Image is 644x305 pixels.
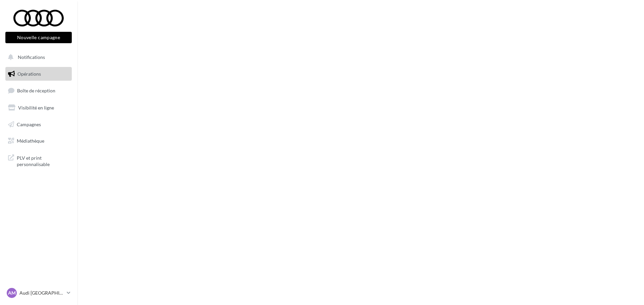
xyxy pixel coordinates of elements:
[17,121,41,127] span: Campagnes
[19,290,64,296] p: Audi [GEOGRAPHIC_DATA]
[4,50,70,64] button: Notifications
[4,151,73,170] a: PLV et print personnalisable
[17,138,44,144] span: Médiathèque
[17,71,41,77] span: Opérations
[4,83,73,98] a: Boîte de réception
[8,290,16,296] span: AM
[17,88,55,93] span: Boîte de réception
[4,101,73,115] a: Visibilité en ligne
[5,32,72,43] button: Nouvelle campagne
[17,153,69,168] span: PLV et print personnalisable
[4,67,73,81] a: Opérations
[4,134,73,148] a: Médiathèque
[18,105,54,110] span: Visibilité en ligne
[18,54,45,60] span: Notifications
[4,118,73,132] a: Campagnes
[5,287,72,299] a: AM Audi [GEOGRAPHIC_DATA]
